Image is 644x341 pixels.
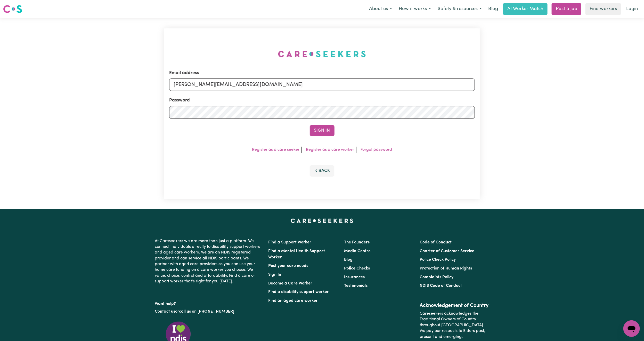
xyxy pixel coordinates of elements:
[552,3,581,15] a: Post a job
[155,299,262,307] p: Want help?
[420,240,452,244] a: Code of Conduct
[485,3,501,15] a: Blog
[291,219,353,223] a: Careseekers home page
[420,266,472,271] a: Protection of Human Rights
[310,125,335,136] button: Sign In
[306,148,354,152] a: Register as a care worker
[420,275,453,279] a: Complaints Policy
[3,4,22,14] img: Careseekers logo
[155,236,262,287] p: At Careseekers we are more than just a platform. We connect individuals directly to disability su...
[268,290,329,294] a: Find a disability support worker
[310,165,335,177] button: Back
[420,258,456,262] a: Police Check Policy
[252,148,299,152] a: Register as a care seeker
[268,264,308,268] a: Post your care needs
[169,78,475,91] input: Email address
[395,4,434,14] button: How it works
[268,240,312,244] a: Find a Support Worker
[420,249,474,253] a: Charter of Customer Service
[169,97,190,104] label: Password
[344,266,370,271] a: Police Checks
[3,3,22,15] a: Careseekers logo
[268,249,325,259] a: Find a Mental Health Support Worker
[361,148,392,152] a: Forgot password
[420,303,489,309] h2: Acknowledgement of Country
[155,307,262,316] p: or
[344,240,370,244] a: The Founders
[268,281,313,286] a: Become a Care Worker
[344,249,371,253] a: Media Centre
[420,284,462,288] a: NDIS Code of Conduct
[344,258,353,262] a: Blog
[268,299,318,303] a: Find an aged care worker
[344,284,368,288] a: Testimonials
[179,310,234,314] a: call us on [PHONE_NUMBER]
[623,320,640,337] iframe: Button to launch messaging window, conversation in progress
[344,275,365,279] a: Insurances
[268,273,281,277] a: Sign In
[623,3,641,15] a: Login
[169,70,199,76] label: Email address
[434,4,485,14] button: Safety & resources
[155,310,175,314] a: Contact us
[366,4,395,14] button: About us
[503,3,548,15] a: AI Worker Match
[585,3,621,15] a: Find workers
